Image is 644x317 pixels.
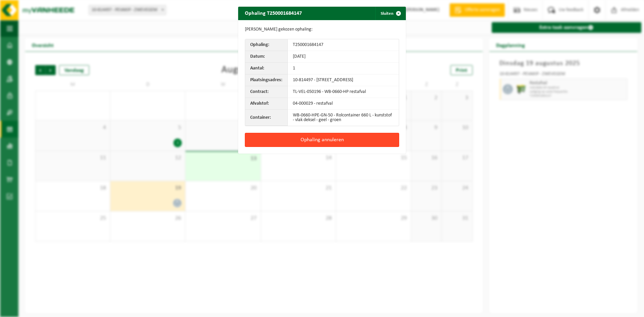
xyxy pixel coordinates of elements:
[245,39,288,51] th: Ophaling:
[245,110,288,126] th: Container:
[288,74,399,86] td: 10-814497 - [STREET_ADDRESS]
[288,98,399,110] td: 04-000029 - restafval
[288,110,399,126] td: WB-0660-HPE-GN-50 - Rolcontainer 660 L - kunststof - vlak deksel - geel - groen
[375,7,405,20] button: Sluiten
[288,51,399,63] td: [DATE]
[245,74,288,86] th: Plaatsingsadres:
[288,86,399,98] td: TL-VEL-050196 - WB-0660-HP restafval
[245,133,399,147] button: Ophaling annuleren
[245,27,399,32] p: [PERSON_NAME] gekozen ophaling:
[245,51,288,63] th: Datum:
[288,63,399,74] td: 1
[238,7,309,19] h2: Ophaling T250001684147
[245,86,288,98] th: Contract:
[245,63,288,74] th: Aantal:
[245,98,288,110] th: Afvalstof:
[288,39,399,51] td: T250001684147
